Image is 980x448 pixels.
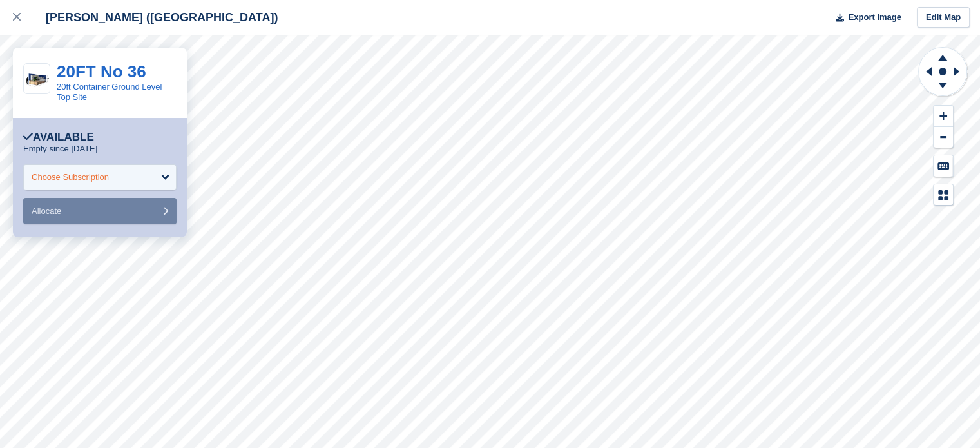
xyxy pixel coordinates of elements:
[934,106,953,127] button: Zoom In
[32,206,61,216] span: Allocate
[32,171,109,184] div: Choose Subscription
[934,155,953,177] button: Keyboard Shortcuts
[24,70,50,87] img: 20ft%20Pic.png
[23,144,97,154] p: Empty since [DATE]
[828,7,901,28] button: Export Image
[934,184,953,206] button: Map Legend
[917,7,970,28] a: Edit Map
[34,10,278,25] div: [PERSON_NAME] ([GEOGRAPHIC_DATA])
[934,127,953,148] button: Zoom Out
[23,131,94,144] div: Available
[848,11,901,24] span: Export Image
[23,198,177,224] button: Allocate
[57,62,146,81] a: 20FT No 36
[57,82,162,102] a: 20ft Container Ground Level Top Site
